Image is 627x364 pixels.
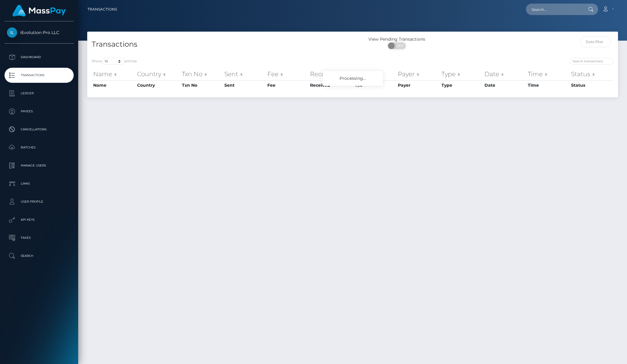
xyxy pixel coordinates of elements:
p: API Keys [7,215,71,224]
a: Payees [5,104,74,119]
th: Payer [396,80,440,90]
p: Ledger [7,89,71,98]
p: Search [7,251,71,260]
a: API Keys [5,212,74,227]
div: Processing... [323,71,383,86]
p: Taxes [7,233,71,242]
img: iEvolution Pro LLC [7,27,17,38]
a: User Profile [5,194,74,209]
th: Sent [223,80,266,90]
a: Cancellations [5,122,74,137]
th: Txn No [180,68,223,80]
a: Manage Users [5,158,74,173]
input: Search transactions [570,58,613,65]
h4: Transactions [92,39,348,50]
p: Dashboard [7,53,71,62]
th: Country [136,80,180,90]
a: Transactions [5,68,74,83]
th: Received [309,68,354,80]
p: Payees [7,107,71,116]
th: Received [309,80,354,90]
th: Name [92,80,136,90]
th: Time [526,68,570,80]
th: Date [483,68,526,80]
th: Type [440,68,483,80]
a: Ledger [5,86,74,101]
p: Batches [7,143,71,152]
th: Date [483,80,526,90]
img: MassPay Logo [12,5,66,17]
p: User Profile [7,197,71,206]
div: View Pending Transactions [353,36,441,42]
p: Cancellations [7,125,71,134]
th: Txn No [180,80,223,90]
th: Time [526,80,570,90]
th: Payer [396,68,440,80]
th: Sent [223,68,266,80]
input: Date filter [580,36,611,47]
a: Search [5,248,74,263]
th: F/X [354,68,396,80]
span: OFF [391,42,406,49]
a: Dashboard [5,50,74,65]
span: iEvolution Pro LLC [5,30,74,35]
th: Name [92,68,136,80]
p: Transactions [7,71,71,80]
p: Links [7,179,71,188]
th: Status [570,80,613,90]
th: Status [570,68,613,80]
input: Search... [526,4,582,15]
p: Manage Users [7,161,71,170]
label: Show entries [92,58,137,65]
a: Transactions [88,3,117,16]
select: Showentries [102,58,124,65]
a: Batches [5,140,74,155]
a: Taxes [5,230,74,245]
th: Country [136,68,180,80]
th: Fee [266,80,309,90]
th: Fee [266,68,309,80]
th: Type [440,80,483,90]
a: Links [5,176,74,191]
